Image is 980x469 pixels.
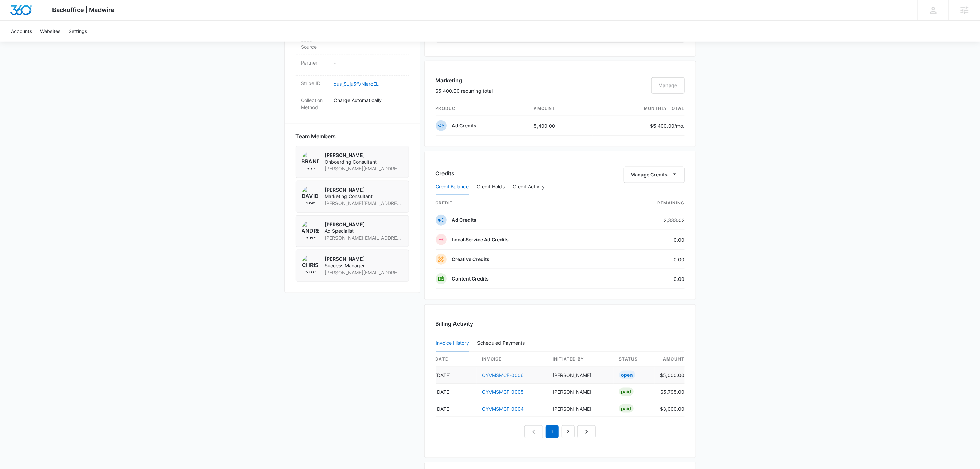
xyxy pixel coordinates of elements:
[436,367,477,384] td: [DATE]
[482,389,524,395] a: OYVMSMCF-0005
[334,81,379,87] a: cus_SJju5fVNlaroEL
[655,384,685,400] td: $5,795.00
[624,167,685,183] button: Manage Credits
[325,165,403,172] span: [PERSON_NAME][EMAIL_ADDRESS][PERSON_NAME][DOMAIN_NAME]
[296,92,409,115] div: Collection MethodCharge Automatically
[436,179,469,195] button: Credit Balance
[325,159,403,165] span: Onboarding Consultant
[64,21,91,42] a: Settings
[325,269,403,276] span: [PERSON_NAME][EMAIL_ADDRESS][PERSON_NAME][DOMAIN_NAME]
[325,255,403,262] p: [PERSON_NAME]
[612,196,685,210] th: Remaining
[655,352,685,367] th: amount
[302,186,319,204] img: David Korecki
[477,352,547,367] th: invoice
[325,193,403,200] span: Marketing Consultant
[562,425,575,438] a: Page 2
[482,406,524,412] a: OYVMSMCF-0004
[7,21,36,42] a: Accounts
[619,371,635,379] div: Open
[325,221,403,228] p: [PERSON_NAME]
[302,152,319,170] img: Brandon Miller
[655,400,685,417] td: $3,000.00
[452,275,489,282] p: Content Credits
[436,400,477,417] td: [DATE]
[655,367,685,384] td: $5,000.00
[452,236,509,243] p: Local Service Ad Credits
[296,55,409,76] div: Partner-
[477,341,528,345] div: Scheduled Payments
[436,76,493,84] h3: Marketing
[612,250,685,269] td: 0.00
[325,235,403,241] span: [PERSON_NAME][EMAIL_ADDRESS][PERSON_NAME][DOMAIN_NAME]
[301,59,329,66] dt: Partner
[334,59,403,66] p: -
[436,169,455,178] h3: Credits
[436,101,529,116] th: product
[482,372,524,378] a: OYVMSMCF-0006
[301,96,329,111] dt: Collection Method
[334,96,403,104] p: Charge Automatically
[612,210,685,230] td: 2,333.02
[547,400,614,417] td: [PERSON_NAME]
[614,352,655,367] th: status
[546,425,559,438] em: 1
[619,404,634,413] div: Paid
[436,320,685,328] h3: Billing Activity
[650,122,685,129] p: $5,400.00
[524,425,596,438] nav: Pagination
[547,352,614,367] th: Initiated By
[577,425,596,438] a: Next Page
[301,80,329,87] dt: Stripe ID
[325,200,403,207] span: [PERSON_NAME][EMAIL_ADDRESS][PERSON_NAME][DOMAIN_NAME]
[325,152,403,159] p: [PERSON_NAME]
[612,230,685,250] td: 0.00
[436,196,612,210] th: credit
[325,228,403,235] span: Ad Specialist
[436,87,493,94] p: $5,400.00 recurring total
[675,123,685,129] span: /mo.
[436,335,469,352] button: Invoice History
[325,186,403,193] p: [PERSON_NAME]
[302,255,319,273] img: Chris Johns
[296,32,409,55] div: Lead Source-
[477,179,505,195] button: Credit Holds
[36,21,64,42] a: Websites
[52,6,115,13] span: Backoffice | Madwire
[612,269,685,289] td: 0.00
[296,76,409,92] div: Stripe IDcus_SJju5fVNlaroEL
[593,101,685,116] th: monthly total
[528,101,592,116] th: amount
[619,388,634,396] div: Paid
[296,132,336,140] span: Team Members
[452,217,477,224] p: Ad Credits
[528,116,592,136] td: 5,400.00
[325,262,403,269] span: Success Manager
[452,256,490,263] p: Creative Credits
[436,384,477,400] td: [DATE]
[302,221,319,239] img: Andrew Gilbert
[547,367,614,384] td: [PERSON_NAME]
[301,36,329,50] dt: Lead Source
[452,122,477,129] p: Ad Credits
[436,352,477,367] th: date
[547,384,614,400] td: [PERSON_NAME]
[513,179,545,195] button: Credit Activity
